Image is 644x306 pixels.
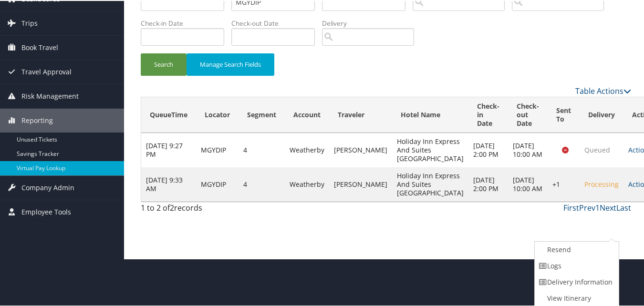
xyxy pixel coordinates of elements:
th: Check-in Date: activate to sort column ascending [468,96,508,132]
label: Check-out Date [231,18,322,27]
th: Segment: activate to sort column ascending [239,96,285,132]
span: Employee Tools [21,199,71,223]
th: Account: activate to sort column ascending [285,96,329,132]
a: 1 [595,202,600,212]
span: Book Travel [21,35,58,59]
a: Logs [535,257,616,273]
td: 4 [239,166,285,201]
td: [DATE] 9:33 AM [141,166,196,201]
div: 1 to 2 of records [141,201,253,217]
th: Delivery: activate to sort column ascending [580,96,623,132]
td: MGYDIP [196,166,239,201]
td: [PERSON_NAME] [329,132,392,166]
th: QueueTime: activate to sort column ascending [141,96,196,132]
label: Delivery [322,18,421,27]
button: Search [141,52,187,75]
a: Prev [579,202,595,212]
th: Traveler: activate to sort column ascending [329,96,392,132]
a: Next [600,202,616,212]
td: MGYDIP [196,132,239,166]
span: Company Admin [21,175,74,199]
a: View Itinerary [535,289,616,306]
th: Sent To: activate to sort column descending [548,96,580,132]
td: 4 [239,132,285,166]
td: [DATE] 10:00 AM [508,132,548,166]
td: [DATE] 9:27 PM [141,132,196,166]
span: 2 [170,202,174,212]
th: Hotel Name: activate to sort column ascending [392,96,468,132]
span: Reporting [21,108,53,132]
button: Manage Search Fields [187,52,274,75]
td: Weatherby [285,132,329,166]
a: Table Actions [575,85,631,95]
span: Risk Management [21,83,79,107]
td: [PERSON_NAME] [329,166,392,201]
a: First [563,202,579,212]
span: Queued [584,144,610,153]
label: Check-in Date [141,18,231,27]
td: [DATE] 10:00 AM [508,166,548,201]
td: [DATE] 2:00 PM [468,132,508,166]
td: Holiday Inn Express And Suites [GEOGRAPHIC_DATA] [392,132,468,166]
span: Travel Approval [21,59,72,83]
a: Resend [535,241,616,257]
td: Holiday Inn Express And Suites [GEOGRAPHIC_DATA] [392,166,468,201]
th: Locator: activate to sort column ascending [196,96,239,132]
span: Trips [21,10,38,34]
a: Delivery Information [535,273,616,289]
a: Last [616,202,631,212]
span: Processing [584,179,619,188]
td: +1 [548,166,580,201]
td: Weatherby [285,166,329,201]
td: [DATE] 2:00 PM [468,166,508,201]
th: Check-out Date: activate to sort column ascending [508,96,548,132]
